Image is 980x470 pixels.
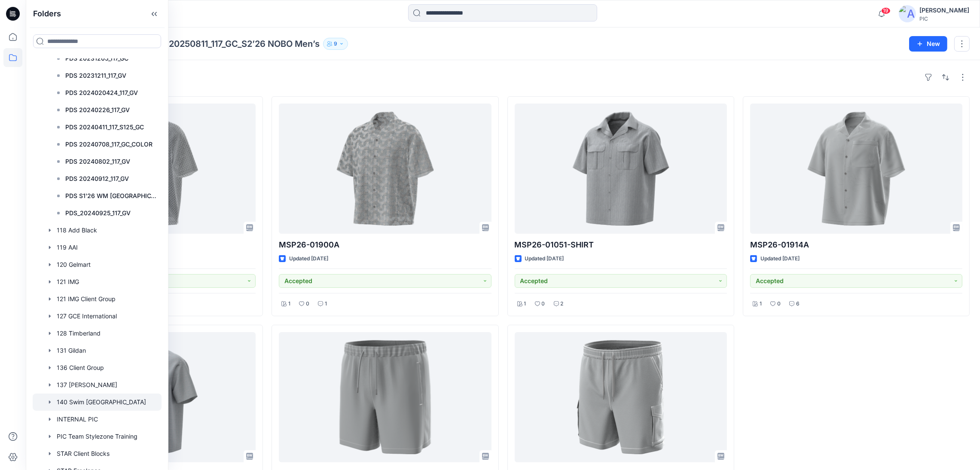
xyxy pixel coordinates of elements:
p: 1 [325,299,327,308]
button: 9 [323,38,348,50]
a: NB27260954 [515,332,727,462]
p: PDS 20240802_117_GV [65,156,130,167]
img: avatar [899,5,916,22]
p: MSP26-01051-SHIRT [515,239,727,251]
p: PDS_20240925_117_GV [65,208,131,218]
p: 1 [288,299,290,308]
p: PDS 20240411_117_S125_GC [65,122,144,132]
span: 19 [881,7,891,14]
p: 2 [561,299,564,308]
p: 9 [334,39,337,49]
p: Updated [DATE] [289,254,328,263]
p: PDS 2024020424_117_GV [65,88,138,98]
p: PDS 20231205_117_GC [65,53,128,64]
p: 1 [760,299,762,308]
p: 6 [796,299,800,308]
p: PDS 20240226_117_GV [65,105,130,115]
div: [PERSON_NAME] [919,5,969,15]
p: 0 [542,299,545,308]
p: Updated [DATE] [760,254,800,263]
div: PIC [919,15,969,22]
p: 0 [777,299,781,308]
a: MSP26-01051-SHIRT [515,104,727,234]
p: MSP26-01914A [750,239,962,251]
p: PDS 20240912_117_GV [65,174,129,184]
a: MSP26-01900A [279,104,491,234]
p: 20250811_117_GC_S2’26 NOBO Men’s [169,38,320,50]
a: NB27260946 [279,332,491,462]
p: 0 [306,299,309,308]
button: New [909,36,947,52]
p: MSP26-01900A [279,239,491,251]
p: PDS S1'26 WM [GEOGRAPHIC_DATA] 20250522_117_GC [65,191,156,201]
a: MSP26-01914A [750,104,962,234]
p: Updated [DATE] [525,254,564,263]
p: PDS 20240708_117_GC_COLOR [65,139,153,150]
p: PDS 20231211_117_GV [65,70,126,81]
p: 1 [524,299,526,308]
